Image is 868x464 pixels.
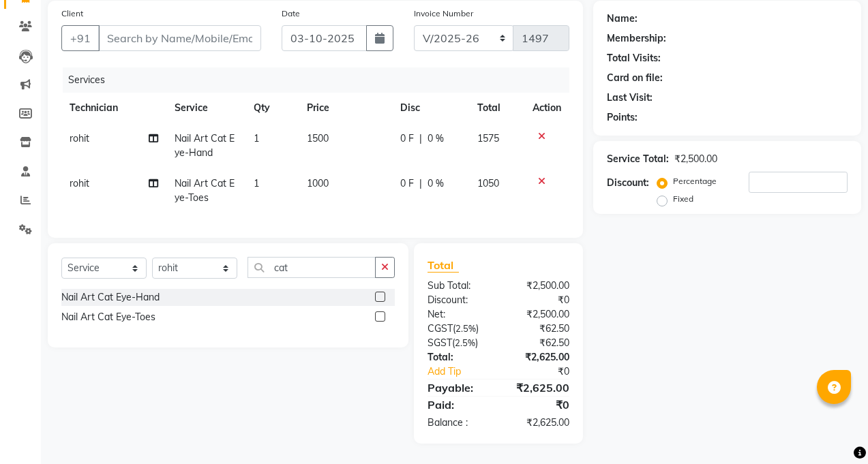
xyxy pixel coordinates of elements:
a: Add Tip [417,365,512,379]
span: 1000 [307,177,329,189]
span: 1575 [477,132,499,144]
input: Search by Name/Mobile/Email/Code [98,25,261,51]
span: 1 [254,132,259,144]
span: 0 % [428,176,444,191]
div: Total Visits: [607,51,661,65]
th: Price [299,93,393,123]
span: rohit [70,177,89,189]
span: 2.5% [455,337,475,348]
div: ( ) [417,322,498,336]
span: 2.5% [455,323,476,334]
div: ₹2,625.00 [498,350,580,365]
span: 0 F [400,132,414,146]
span: 1 [254,177,259,189]
div: Nail Art Cat Eye-Hand [61,290,160,305]
div: ₹2,500.00 [674,152,717,166]
th: Service [166,93,245,123]
div: Points: [607,110,638,125]
div: ₹2,500.00 [498,307,580,322]
span: SGST [428,337,452,349]
input: Search or Scan [248,257,376,278]
th: Disc [392,93,468,123]
label: Date [282,7,300,20]
div: Membership: [607,31,666,46]
span: | [419,132,422,146]
div: ₹62.50 [498,322,580,336]
span: 0 F [400,176,414,191]
span: 0 % [428,132,444,146]
div: Last Visit: [607,91,653,105]
div: Discount: [417,293,498,307]
div: Payable: [417,380,498,396]
th: Qty [245,93,298,123]
th: Action [524,93,569,123]
div: ₹2,500.00 [498,279,580,293]
div: Card on file: [607,71,663,85]
div: Paid: [417,397,498,413]
span: 1050 [477,177,499,189]
label: Client [61,7,83,20]
label: Invoice Number [414,7,473,20]
div: Name: [607,12,638,26]
div: Total: [417,350,498,365]
span: rohit [70,132,89,144]
div: Services [63,67,580,93]
div: ₹0 [512,365,580,379]
div: ₹2,625.00 [498,416,580,430]
div: Discount: [607,176,649,190]
th: Total [469,93,525,123]
div: ₹0 [498,397,580,413]
span: 1500 [307,132,329,144]
div: Sub Total: [417,279,498,293]
div: ₹0 [498,293,580,307]
button: +91 [61,25,100,51]
div: ( ) [417,336,498,350]
th: Technician [61,93,166,123]
span: Total [428,258,459,273]
label: Percentage [673,175,717,187]
label: Fixed [673,193,693,205]
div: Balance : [417,416,498,430]
div: ₹2,625.00 [498,380,580,396]
div: Nail Art Cat Eye-Toes [61,310,155,324]
span: CGST [428,322,453,335]
div: Service Total: [607,152,669,166]
span: Nail Art Cat Eye-Toes [175,177,235,204]
span: | [419,176,422,191]
div: Net: [417,307,498,322]
span: Nail Art Cat Eye-Hand [175,132,235,159]
div: ₹62.50 [498,336,580,350]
